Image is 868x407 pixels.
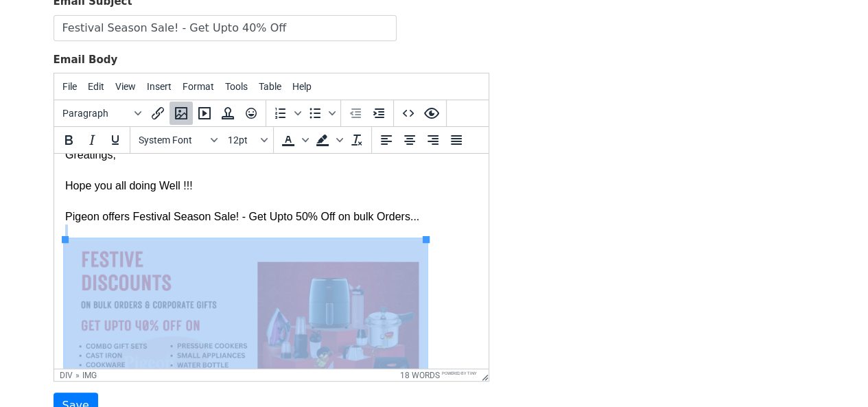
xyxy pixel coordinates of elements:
span: Paragraph [62,108,130,119]
button: Underline [104,128,127,152]
button: Justify [445,128,468,152]
div: img [82,371,97,380]
button: Insert/edit link [146,102,169,125]
span: File [62,81,77,92]
button: Align center [398,128,421,152]
button: Preview [420,102,443,125]
span: System Font [139,135,206,146]
span: 12pt [228,135,258,146]
button: Fonts [133,128,222,152]
button: Align left [375,128,398,152]
div: Text color [277,128,311,152]
button: Align right [421,128,445,152]
div: Hope you all doing Well !!! Pigeon offers Festival Season Sale! - Get Upto 50% Off on bulk Orders... [11,9,423,293]
button: Insert template [216,102,239,125]
label: Email Body [54,52,118,68]
span: Edit [88,81,104,92]
button: Insert/edit media [193,102,216,125]
span: Tools [225,81,248,92]
button: Font sizes [222,128,270,152]
div: Numbered list [269,102,303,125]
div: Bullet list [303,102,338,125]
span: Format [183,81,214,92]
span: Help [292,81,312,92]
button: Clear formatting [345,128,368,152]
div: div [60,371,73,380]
span: Insert [147,81,172,92]
button: Increase indent [367,102,390,125]
div: Resize [477,369,489,381]
div: Background color [311,128,345,152]
iframe: Rich Text Area. Press ALT-0 for help. [54,154,489,369]
button: Source code [397,102,420,125]
div: » [75,371,80,380]
button: Blocks [57,102,146,125]
span: View [115,81,136,92]
button: Decrease indent [344,102,367,125]
iframe: Chat Widget [799,341,868,407]
button: 18 words [400,371,440,380]
button: Italic [80,128,104,152]
a: Powered by Tiny [442,371,477,375]
button: Emoticons [239,102,263,125]
button: Insert/edit image [169,102,193,125]
span: Table [259,81,281,92]
button: Bold [57,128,80,152]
